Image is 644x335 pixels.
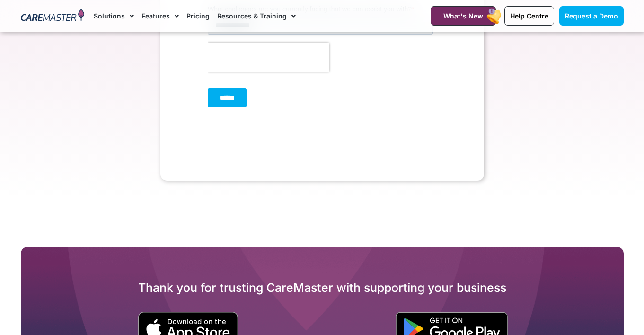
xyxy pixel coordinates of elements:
[559,6,624,26] a: Request a Demo
[565,12,618,20] span: Request a Demo
[21,280,624,295] h2: Thank you for trusting CareMaster with supporting your business
[510,12,548,20] span: Help Centre
[115,1,147,9] span: Last Name
[21,9,85,23] img: CareMaster Logo
[504,6,554,26] a: Help Centre
[443,12,483,20] span: What's New
[431,6,496,26] a: What's New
